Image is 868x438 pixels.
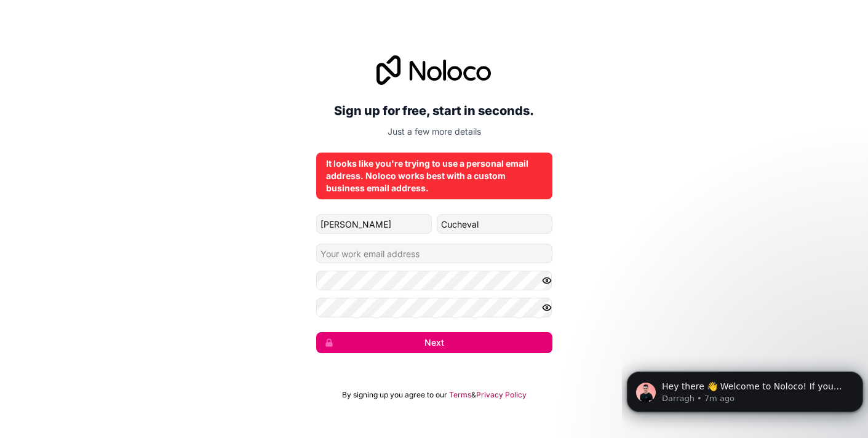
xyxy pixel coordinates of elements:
[437,214,552,234] input: family-name
[316,332,552,353] button: Next
[316,100,552,122] h2: Sign up for free, start in seconds.
[316,244,552,263] input: Email address
[316,298,552,317] input: Confirm password
[476,390,527,400] a: Privacy Policy
[316,125,552,138] p: Just a few more details
[316,214,432,234] input: given-name
[342,390,447,400] span: By signing up you agree to our
[471,390,476,400] span: &
[326,157,543,194] div: It looks like you're trying to use a personal email address. Noloco works best with a custom busi...
[622,346,868,432] iframe: Intercom notifications message
[449,390,471,400] a: Terms
[316,271,552,290] input: Password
